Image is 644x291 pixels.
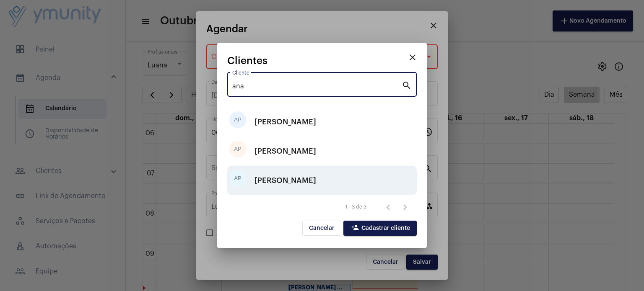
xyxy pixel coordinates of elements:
[350,225,410,231] span: Cadastrar cliente
[229,170,246,187] div: AP
[232,82,402,90] input: Pesquisar cliente
[380,198,397,215] button: Página anterior
[227,55,267,66] span: Clientes
[309,225,335,231] span: Cancelar
[397,198,413,215] button: Próxima página
[350,224,360,234] mat-icon: person_add
[229,141,246,157] div: AP
[254,168,316,193] div: [PERSON_NAME]
[345,204,366,210] div: 1 - 3 de 3
[229,111,246,128] div: AP
[402,80,412,90] mat-icon: search
[254,139,316,164] div: [PERSON_NAME]
[254,109,316,134] div: [PERSON_NAME]
[343,221,417,236] button: Cadastrar cliente
[302,221,341,236] button: Cancelar
[408,52,418,62] mat-icon: close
